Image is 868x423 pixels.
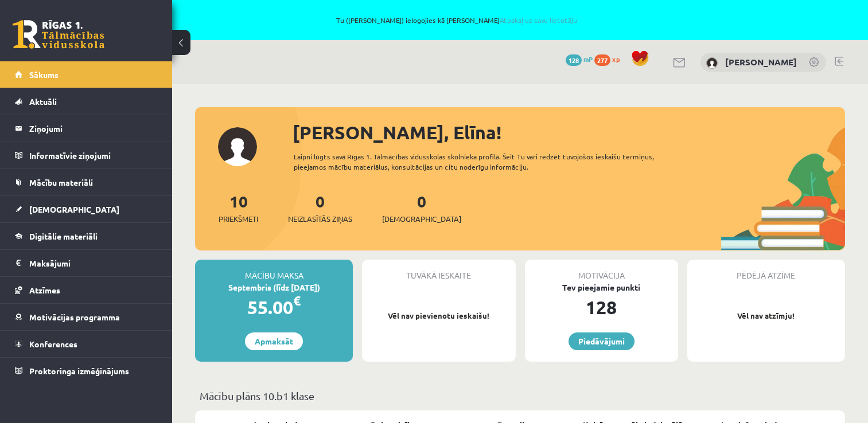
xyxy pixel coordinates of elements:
[195,281,353,293] div: Septembris (līdz [DATE])
[29,250,158,276] legend: Maksājumi
[725,56,797,68] a: [PERSON_NAME]
[245,332,303,350] a: Apmaksāt
[294,151,684,172] div: Laipni lūgts savā Rīgas 1. Tālmācības vidusskolas skolnieka profilā. Šeit Tu vari redzēt tuvojošo...
[29,69,59,80] span: Sākums
[15,61,158,88] a: Sākums
[525,260,678,281] div: Motivācija
[288,191,352,225] a: 0Neizlasītās ziņas
[29,312,120,322] span: Motivācijas programma
[13,20,104,49] a: Rīgas 1. Tālmācības vidusskola
[15,304,158,330] a: Motivācijas programma
[382,213,461,225] span: [DEMOGRAPHIC_DATA]
[195,293,353,321] div: 55.00
[29,339,77,349] span: Konferences
[29,204,119,214] span: [DEMOGRAPHIC_DATA]
[29,231,98,241] span: Digitālie materiāli
[583,54,593,64] span: mP
[525,293,678,321] div: 128
[15,142,158,169] a: Informatīvie ziņojumi
[362,260,515,281] div: Tuvākā ieskaite
[368,310,509,322] p: Vēl nav pievienotu ieskaišu!
[15,169,158,195] a: Mācību materiāli
[500,15,577,25] a: Atpakaļ uz savu lietotāju
[15,277,158,303] a: Atzīmes
[200,388,840,404] p: Mācību plāns 10.b1 klase
[15,196,158,222] a: [DEMOGRAPHIC_DATA]
[15,223,158,249] a: Digitālie materiāli
[132,17,781,23] span: Tu ([PERSON_NAME]) ielogojies kā [PERSON_NAME]
[15,331,158,357] a: Konferences
[219,213,258,225] span: Priekšmeti
[693,310,839,322] p: Vēl nav atzīmju!
[15,358,158,384] a: Proktoringa izmēģinājums
[293,292,301,309] span: €
[29,142,158,169] legend: Informatīvie ziņojumi
[288,213,352,225] span: Neizlasītās ziņas
[594,54,625,64] a: 277 xp
[566,54,593,64] a: 128 mP
[612,54,620,64] span: xp
[706,57,718,69] img: Elīna Kivriņa
[29,366,129,376] span: Proktoringa izmēģinājums
[15,250,158,276] a: Maksājumi
[15,115,158,142] a: Ziņojumi
[29,115,158,142] legend: Ziņojumi
[29,285,60,295] span: Atzīmes
[382,191,461,225] a: 0[DEMOGRAPHIC_DATA]
[569,332,635,350] a: Piedāvājumi
[687,260,845,281] div: Pēdējā atzīme
[594,54,610,66] span: 277
[525,281,678,293] div: Tev pieejamie punkti
[566,54,582,66] span: 128
[293,119,845,146] div: [PERSON_NAME], Elīna!
[219,191,258,225] a: 10Priekšmeti
[195,260,353,281] div: Mācību maksa
[15,88,158,115] a: Aktuāli
[29,96,57,107] span: Aktuāli
[29,177,93,187] span: Mācību materiāli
